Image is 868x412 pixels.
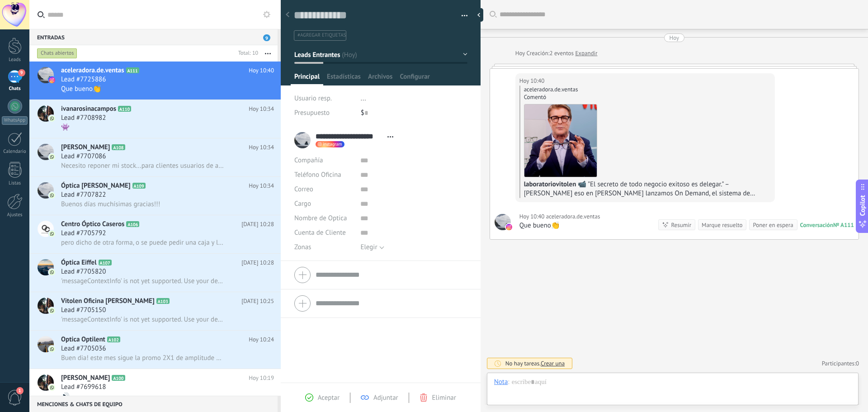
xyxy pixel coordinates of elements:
span: A111 [126,67,139,73]
span: Vitolen Oficina [PERSON_NAME] [61,297,155,306]
img: icon [49,115,55,122]
span: Zonas [294,244,311,251]
div: Poner en espera [753,221,793,229]
button: Correo [294,182,313,197]
div: Ajustes [2,212,28,218]
img: icon [49,308,55,314]
span: Hoy 10:34 [249,104,274,114]
span: pero dicho de otra forma, o se puede pedir una caja y la segunda tiene descuento? [61,238,224,247]
span: A109 [132,183,146,189]
a: avatariconOptica OptilentA102Hoy 10:24Lead #7705036Buen dia! este mes sigue la promo 2X1 de ampli... [29,331,281,369]
span: A110 [118,106,131,112]
div: Conversación [800,221,833,229]
span: Que bueno👏 [61,85,101,93]
span: A102 [107,336,120,342]
button: Teléfono Oficina [294,168,341,182]
div: No hay tareas. [505,360,565,367]
span: Configurar [400,72,429,85]
div: Zonas [294,240,354,255]
span: laboratoriovitolen [524,180,576,189]
a: avatariconaceleradora.de.ventasA111Hoy 10:40Lead #7725886Que bueno👏 [29,62,281,99]
span: Óptica Eiffel [61,258,97,267]
span: 2 eventos [549,49,573,58]
span: aceleradora.de.ventas [61,66,124,75]
span: Hoy 10:19 [249,374,274,383]
div: Compañía [294,153,354,168]
span: [PERSON_NAME] [61,143,110,152]
span: Archivos [368,72,392,85]
a: avatariconÓptica EiffelA107[DATE] 10:28Lead #7705820'messageContextInfo' is not yet supported. Us... [29,254,281,292]
img: icon [49,192,55,199]
a: avatariconivanarosinacamposA110Hoy 10:34Lead #7708982👾 [29,100,281,138]
span: 1 [16,387,24,394]
span: Nombre de Optica [294,215,347,222]
div: Que bueno👏 [519,221,600,230]
span: ... [361,94,366,103]
span: #agregar etiquetas [297,32,346,38]
span: Optica Optilent [61,335,105,344]
img: icon [49,346,55,352]
span: Copilot [858,195,867,216]
span: Buenos días muchísimas gracias!!! [61,200,160,208]
span: Adjuntar [373,393,398,402]
div: № A111 [833,221,854,229]
span: Cuenta de Cliente [294,229,346,236]
span: A107 [99,260,112,265]
span: 'messageContextInfo' is not yet supported. Use your device to view this message. [61,315,224,324]
span: [DATE] 10:28 [241,220,274,229]
img: icon [49,384,55,391]
span: 0 [856,360,859,367]
div: Resumir [671,221,691,229]
span: Hoy 10:34 [249,143,274,152]
span: [DATE] 10:28 [241,258,274,267]
span: 🔊 [61,392,70,401]
a: Expandir [575,49,597,58]
span: [DATE] 10:25 [241,297,274,306]
span: aceleradora.de.ventas [546,212,600,221]
span: [PERSON_NAME] [61,374,110,383]
span: : [508,378,509,387]
span: Hoy 10:40 [249,66,274,75]
img: icon [49,269,55,275]
div: WhatsApp [2,116,28,125]
span: Lead #7707822 [61,190,106,199]
span: Crear una [541,360,565,367]
img: 18072665570029910 [524,104,597,177]
div: Marque resuelto [702,221,742,229]
span: Principal [294,72,320,85]
span: Presupuesto [294,109,330,117]
div: Ocultar [474,8,483,22]
span: Lead #7705792 [61,229,106,238]
span: Lead #7705150 [61,306,106,315]
img: icon [49,154,55,160]
span: Lead #7705820 [61,267,106,276]
span: Estadísticas [327,72,361,85]
span: Necesito reponer mi stock...para clientes usuarios de acuvue [61,161,224,170]
span: Óptica [PERSON_NAME] [61,181,131,190]
div: $ [361,106,467,120]
img: instagram.svg [506,224,512,230]
div: Hoy [515,49,527,58]
img: icon [49,231,55,237]
span: Lead #7705036 [61,344,106,353]
span: 9 [18,69,25,76]
span: A103 [156,298,170,304]
div: Cargo [294,197,354,211]
span: Lead #7699618 [61,383,106,392]
div: Menciones & Chats de equipo [29,396,278,412]
div: Leads [2,57,28,63]
div: Hoy 10:40 [519,212,546,221]
span: 9 [263,34,270,41]
button: Más [258,45,278,62]
div: Calendario [2,149,28,155]
span: Cargo [294,200,311,207]
span: Usuario resp. [294,94,332,103]
span: Centro Óptico Caseros [61,220,124,229]
span: Lead #7708982 [61,114,106,123]
img: icon [49,77,55,83]
span: Elegir [360,243,377,251]
div: Chats abiertos [37,48,77,59]
span: 'messageContextInfo' is not yet supported. Use your device to view this message. [61,277,224,285]
span: Aceptar [318,393,340,402]
span: Eliminar [432,393,456,402]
